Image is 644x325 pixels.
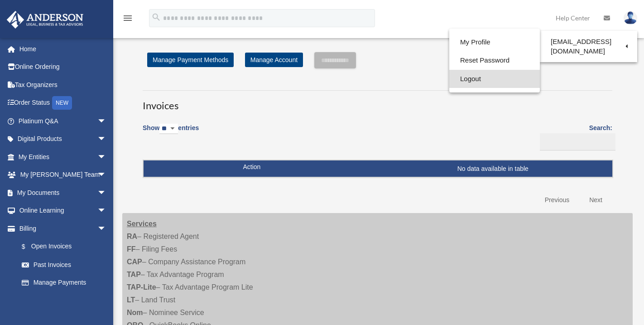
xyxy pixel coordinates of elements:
a: Reset Password [449,51,540,70]
a: My Profile [449,33,540,52]
a: Previous [538,191,576,209]
label: Show entries [143,122,199,143]
a: My Documentsarrow_drop_down [6,184,120,202]
a: $Open Invoices [13,238,111,256]
a: Manage Payment Methods [147,53,234,67]
span: arrow_drop_down [97,130,115,149]
strong: TAP-Lite [127,283,156,291]
img: Anderson Advisors Platinum Portal [4,11,86,29]
a: Next [582,191,609,209]
span: arrow_drop_down [97,148,115,166]
a: Digital Productsarrow_drop_down [6,130,120,148]
a: Online Learningarrow_drop_down [6,202,120,220]
strong: TAP [127,271,141,278]
img: User Pic [624,11,637,24]
a: Order StatusNEW [6,94,120,112]
strong: Nom [127,309,143,316]
a: Logout [449,70,540,88]
a: My Entitiesarrow_drop_down [6,148,120,166]
strong: LT [127,296,135,304]
span: $ [27,241,31,252]
i: menu [122,13,133,24]
select: Showentries [159,124,178,134]
strong: CAP [127,258,142,266]
span: arrow_drop_down [97,112,115,131]
h3: Invoices [143,90,612,113]
a: Manage Account [245,53,303,67]
a: My [PERSON_NAME] Teamarrow_drop_down [6,166,120,184]
i: search [151,12,161,22]
span: arrow_drop_down [97,219,115,238]
div: NEW [52,96,72,110]
a: Past Invoices [13,256,115,274]
strong: FF [127,245,136,253]
td: No data available in table [144,160,612,178]
span: arrow_drop_down [97,184,115,202]
span: arrow_drop_down [97,166,115,184]
span: arrow_drop_down [97,202,115,220]
a: Billingarrow_drop_down [6,219,115,238]
a: Home [6,40,120,58]
a: menu [122,16,133,24]
a: Online Ordering [6,58,120,76]
strong: RA [127,233,137,240]
input: Search: [540,133,615,150]
label: Search: [537,122,612,150]
a: Events Calendar [6,291,120,310]
strong: Services [127,220,157,228]
a: Platinum Q&Aarrow_drop_down [6,112,120,130]
a: Manage Payments [13,274,115,292]
a: [EMAIL_ADDRESS][DOMAIN_NAME] [540,33,637,60]
a: Tax Organizers [6,76,120,94]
